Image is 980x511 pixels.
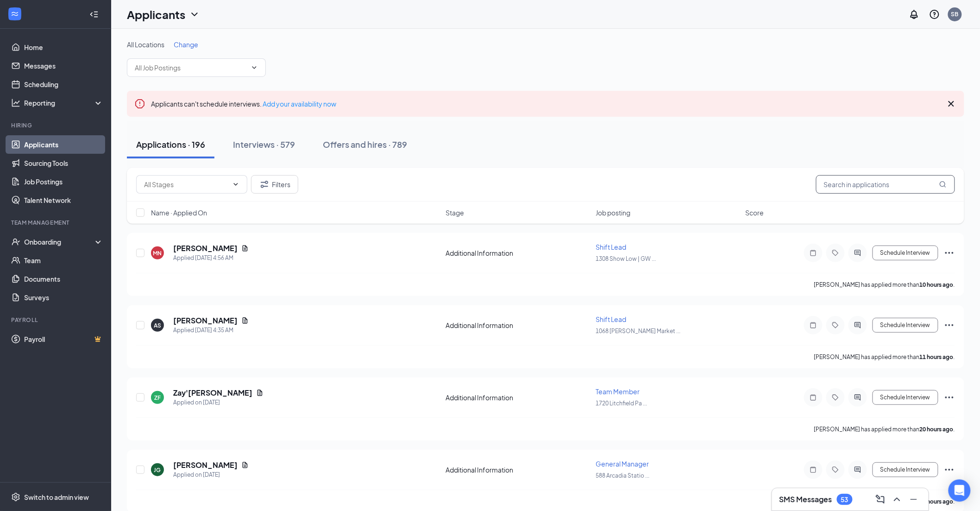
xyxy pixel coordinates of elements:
span: All Locations [127,40,164,49]
svg: MagnifyingGlass [939,181,947,188]
span: 1068 [PERSON_NAME] Market ... [596,328,680,334]
h1: Applicants [127,6,185,22]
a: Job Postings [24,172,103,191]
span: Score [746,208,764,217]
div: Additional Information [446,248,590,258]
input: All Stages [144,179,228,189]
span: 588 Arcadia Statio ... [596,472,649,479]
svg: Document [256,389,264,397]
svg: Note [808,466,819,473]
h5: Zay'[PERSON_NAME] [173,388,252,398]
svg: Tag [830,466,841,473]
input: Search in applications [816,175,955,194]
a: Applicants [24,135,103,154]
div: Reporting [24,98,104,107]
h5: [PERSON_NAME] [173,243,238,253]
span: Team Member [596,387,640,396]
a: Home [24,38,103,57]
svg: Analysis [11,98,20,107]
h5: [PERSON_NAME] [173,460,238,470]
button: ComposeMessage [873,492,888,507]
svg: Ellipses [944,320,955,331]
svg: Tag [830,322,841,329]
svg: Ellipses [944,464,955,475]
a: PayrollCrown [24,330,103,348]
a: Surveys [24,288,103,307]
svg: ChevronUp [892,494,903,505]
button: Minimize [906,492,921,507]
button: Schedule Interview [873,462,938,477]
b: 20 hours ago [920,426,954,433]
svg: Settings [11,492,20,502]
div: Interviews · 579 [233,139,295,150]
div: ZF [154,394,161,402]
svg: Document [241,461,249,469]
span: Shift Lead [596,315,626,323]
a: Talent Network [24,191,103,209]
a: Add your availability now [263,100,336,108]
div: Applications · 196 [136,139,205,150]
div: SB [951,10,959,18]
svg: Error [134,98,145,109]
button: Schedule Interview [873,246,938,260]
button: Schedule Interview [873,318,938,333]
a: Team [24,251,103,270]
svg: ChevronDown [251,64,258,71]
div: Open Intercom Messenger [949,479,971,502]
h3: SMS Messages [779,494,832,505]
span: Change [174,40,198,49]
svg: Note [808,322,819,329]
div: Team Management [11,219,101,227]
svg: Cross [946,98,957,109]
div: Applied [DATE] 4:56 AM [173,253,249,263]
svg: Filter [259,179,270,190]
div: Additional Information [446,465,590,474]
div: Applied on [DATE] [173,398,264,407]
span: 1720 Litchfield Pa ... [596,400,647,407]
b: 11 hours ago [920,353,954,360]
div: Applied [DATE] 4:35 AM [173,326,249,335]
svg: ChevronDown [232,181,239,188]
p: [PERSON_NAME] has applied more than . [814,425,955,433]
div: Payroll [11,316,101,324]
span: General Manager [596,460,649,468]
svg: Document [241,317,249,324]
svg: Minimize [908,494,919,505]
div: AS [154,322,161,329]
div: Onboarding [24,237,95,246]
span: Name · Applied On [151,208,207,217]
div: Additional Information [446,393,590,402]
svg: ComposeMessage [875,494,886,505]
span: Stage [446,208,464,217]
svg: Ellipses [944,392,955,403]
div: Additional Information [446,321,590,330]
svg: ChevronDown [189,9,200,20]
span: Job posting [596,208,630,217]
svg: ActiveChat [852,394,863,401]
input: All Job Postings [135,63,247,73]
h5: [PERSON_NAME] [173,315,238,326]
svg: WorkstreamLogo [10,9,19,19]
span: 1308 Show Low | GW ... [596,255,656,262]
div: JG [154,466,161,474]
p: [PERSON_NAME] has applied more than . [814,353,955,361]
svg: Notifications [909,9,920,20]
svg: Document [241,245,249,252]
div: 53 [841,496,848,504]
button: Filter Filters [251,175,298,194]
svg: ActiveChat [852,466,863,473]
svg: Note [808,249,819,257]
p: [PERSON_NAME] has applied more than . [814,281,955,289]
a: Messages [24,57,103,75]
b: 10 hours ago [920,281,954,288]
button: ChevronUp [890,492,905,507]
a: Sourcing Tools [24,154,103,172]
svg: Tag [830,394,841,401]
svg: QuestionInfo [929,9,940,20]
div: Applied on [DATE] [173,470,249,479]
svg: UserCheck [11,237,20,246]
svg: Tag [830,249,841,257]
a: Scheduling [24,75,103,94]
b: 21 hours ago [920,498,954,505]
div: Switch to admin view [24,492,89,502]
